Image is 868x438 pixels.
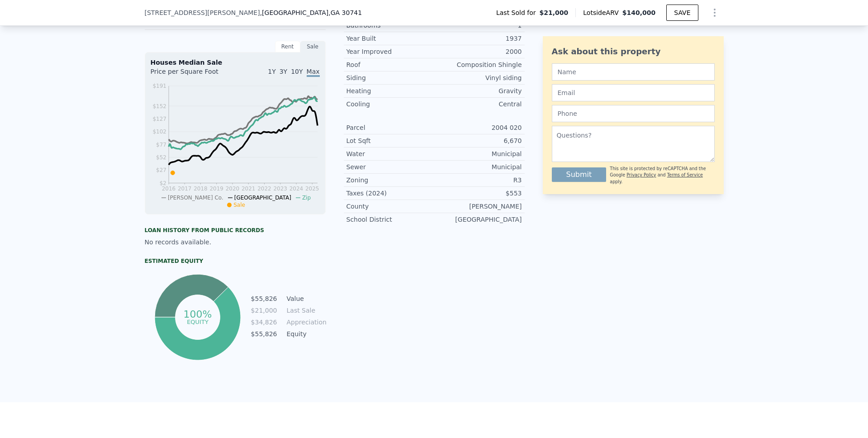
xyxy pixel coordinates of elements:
div: This site is protected by reCAPTCHA and the Google and apply. [610,166,714,185]
div: Parcel [346,123,434,132]
td: $34,826 [251,317,278,327]
tspan: 2023 [273,186,287,192]
div: Lot Sqft [346,136,434,145]
div: Taxes (2024) [346,189,434,198]
div: R3 [434,176,522,185]
tspan: 2016 [161,186,175,192]
div: County [346,202,434,211]
div: Sale [300,41,326,52]
tspan: $127 [152,116,166,122]
td: $55,826 [251,294,278,304]
span: Sale [233,202,245,208]
div: Rent [275,41,300,52]
tspan: 2021 [241,186,255,192]
td: Equity [285,329,326,339]
div: Year Built [346,34,434,43]
span: 1Y [268,68,275,75]
a: Privacy Policy [626,172,656,177]
td: $55,826 [251,329,278,339]
div: Loan history from public records [145,227,326,234]
div: $553 [434,189,522,198]
tspan: $27 [156,167,166,173]
tspan: $152 [152,103,166,109]
span: Zip [302,195,311,201]
div: 2004 020 [434,123,522,132]
tspan: 2022 [257,186,271,192]
tspan: $2 [159,180,166,186]
span: $140,000 [622,9,656,16]
span: , [GEOGRAPHIC_DATA] [260,8,362,17]
span: Lotside ARV [583,8,622,17]
div: Composition Shingle [434,60,522,69]
input: Name [552,63,715,81]
tspan: 2017 [177,186,191,192]
span: 3Y [280,68,287,75]
tspan: 2018 [194,186,208,192]
button: SAVE [666,5,698,21]
tspan: $52 [156,154,166,161]
div: Municipal [434,149,522,158]
button: Show Options [706,4,724,22]
tspan: 2024 [289,186,303,192]
span: [STREET_ADDRESS][PERSON_NAME] [145,8,260,17]
div: Houses Median Sale [151,58,320,67]
div: Cooling [346,100,434,109]
div: Central [434,100,522,109]
span: [PERSON_NAME] Co. [168,195,223,201]
tspan: $191 [152,83,166,89]
span: [GEOGRAPHIC_DATA] [234,195,291,201]
div: Municipal [434,162,522,171]
tspan: 2025 [305,186,319,192]
div: Gravity [434,86,522,95]
span: 10Y [291,68,303,75]
div: No records available. [145,238,326,247]
td: Value [285,294,326,304]
div: Sewer [346,162,434,171]
tspan: 2020 [225,186,239,192]
span: , GA 30741 [328,9,362,16]
tspan: 100% [183,309,212,320]
div: Roof [346,60,434,69]
tspan: 2019 [209,186,223,192]
div: Vinyl siding [434,73,522,82]
div: [PERSON_NAME] [434,202,522,211]
div: 2000 [434,47,522,56]
button: Submit [552,167,607,182]
div: 6,670 [434,136,522,145]
div: 1937 [434,34,522,43]
div: Zoning [346,176,434,185]
div: Siding [346,73,434,82]
input: Email [552,84,715,101]
div: Year Improved [346,47,434,56]
div: [GEOGRAPHIC_DATA] [434,215,522,224]
td: Appreciation [285,317,326,327]
a: Terms of Service [667,172,703,177]
div: Estimated Equity [145,257,326,265]
input: Phone [552,105,715,122]
div: Water [346,149,434,158]
span: Last Sold for [496,8,540,17]
div: Ask about this property [552,45,715,58]
div: Heating [346,86,434,95]
tspan: $102 [152,129,166,135]
span: Max [307,68,320,77]
tspan: equity [187,318,209,325]
div: School District [346,215,434,224]
div: Price per Square Foot [151,67,235,81]
td: Last Sale [285,305,326,315]
span: $21,000 [540,8,569,17]
td: $21,000 [251,305,278,315]
tspan: $77 [156,142,166,148]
